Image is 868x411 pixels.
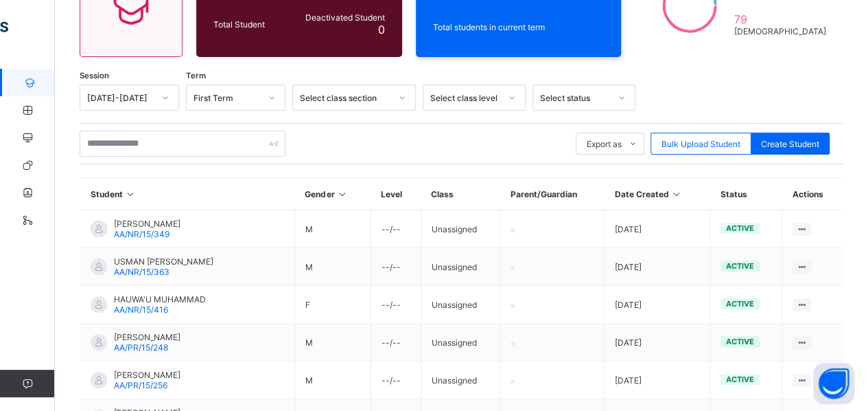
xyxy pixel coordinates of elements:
td: --/-- [371,248,421,286]
i: Sort in Ascending Order [336,189,348,199]
button: Open asap [813,363,854,404]
span: Term [186,71,206,80]
td: M [294,324,371,362]
span: [DEMOGRAPHIC_DATA] [734,26,826,36]
td: --/-- [371,324,421,362]
span: [PERSON_NAME] [114,219,180,229]
span: [PERSON_NAME] [114,370,180,380]
span: [PERSON_NAME] [114,332,180,342]
i: Sort in Ascending Order [671,189,683,199]
th: Level [371,179,421,210]
span: AA/PR/15/248 [114,342,168,353]
span: AA/NR/15/363 [114,267,169,277]
td: F [294,286,371,324]
td: [DATE] [605,324,710,362]
span: HAUWA'U MUHAMMAD [114,294,206,304]
div: [DATE]-[DATE] [87,93,154,103]
td: M [294,210,371,248]
div: Select status [540,93,610,103]
span: Export as [587,139,622,149]
td: [DATE] [605,286,710,324]
span: active [726,375,754,384]
span: active [726,337,754,346]
i: Sort in Ascending Order [125,189,137,199]
span: Create Student [761,139,819,149]
div: Select class level [430,93,500,103]
th: Actions [782,179,843,210]
span: USMAN [PERSON_NAME] [114,256,213,267]
span: Deactivated Student [294,12,384,23]
td: --/-- [371,362,421,399]
div: Total Student [210,16,290,33]
td: Unassigned [421,248,500,286]
span: AA/NR/15/349 [114,229,169,239]
span: 0 [378,23,385,36]
span: AA/NR/15/416 [114,304,168,315]
span: active [726,299,754,309]
td: --/-- [371,286,421,324]
td: M [294,248,371,286]
td: [DATE] [605,210,710,248]
span: Bulk Upload Student [661,139,740,149]
th: Parent/Guardian [500,179,605,210]
td: Unassigned [421,286,500,324]
span: 79 [734,12,826,26]
th: Status [709,179,782,210]
td: [DATE] [605,248,710,286]
span: Total students in current term [433,22,605,32]
td: [DATE] [605,362,710,399]
span: Session [80,71,109,80]
th: Gender [294,179,371,210]
span: AA/PR/15/256 [114,380,167,390]
div: Select class section [300,93,390,103]
td: Unassigned [421,324,500,362]
span: active [726,261,754,271]
span: active [726,223,754,233]
div: First Term [193,93,260,103]
th: Date Created [605,179,710,210]
th: Student [80,179,295,210]
td: --/-- [371,210,421,248]
th: Class [421,179,500,210]
td: Unassigned [421,210,500,248]
td: Unassigned [421,362,500,399]
td: M [294,362,371,399]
